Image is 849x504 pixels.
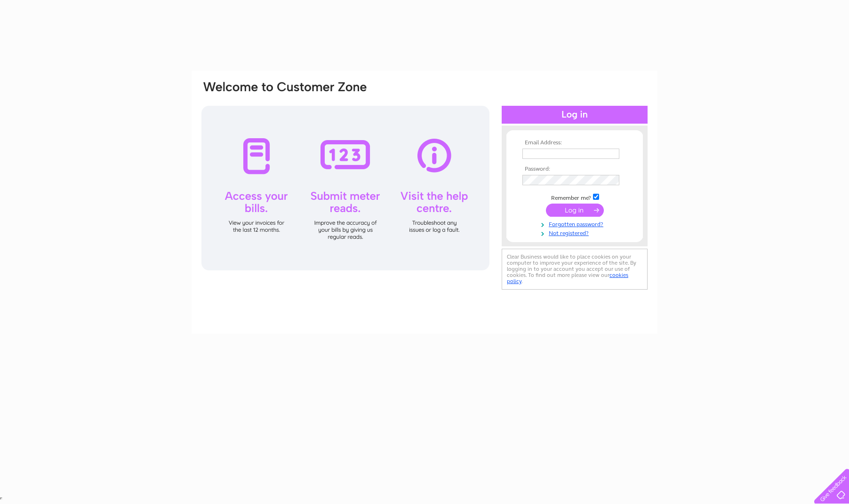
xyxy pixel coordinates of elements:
[502,249,648,290] div: Clear Business would like to place cookies on your computer to improve your experience of the sit...
[520,166,629,173] th: Password:
[507,272,628,284] a: cookies policy
[522,228,629,237] a: Not registered?
[522,219,629,228] a: Forgotten password?
[520,140,629,146] th: Email Address:
[520,192,629,202] td: Remember me?
[546,204,604,217] input: Submit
